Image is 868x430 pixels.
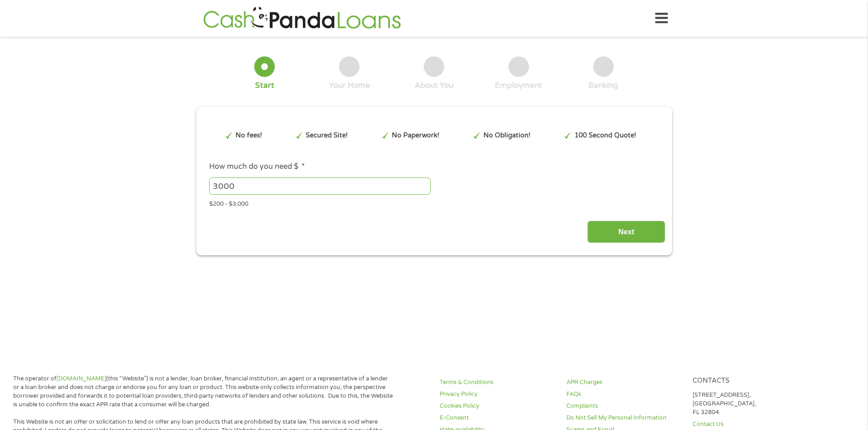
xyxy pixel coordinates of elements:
[575,131,636,141] p: 100 Second Quote!
[209,197,658,209] div: $200 - $3,000
[495,81,542,91] div: Employment
[329,81,370,91] div: Your Home
[392,131,439,141] p: No Paperwork!
[566,378,682,387] a: APR Charges
[693,377,808,385] h4: Contacts
[588,81,618,91] div: Banking
[236,131,262,141] p: No fees!
[209,162,305,172] label: How much do you need $
[440,390,555,399] a: Privacy Policy
[566,390,682,399] a: FAQs
[440,402,555,410] a: Cookies Policy
[440,414,555,422] a: E-Consent
[693,391,808,417] p: [STREET_ADDRESS], [GEOGRAPHIC_DATA], FL 32804.
[566,414,682,422] a: Do Not Sell My Personal Information
[415,81,453,91] div: About You
[483,131,530,141] p: No Obligation!
[306,131,348,141] p: Secured Site!
[440,378,555,387] a: Terms & Conditions
[13,374,393,409] p: The operator of (this “Website”) is not a lender, loan broker, financial institution, an agent or...
[566,402,682,410] a: Complaints
[255,81,274,91] div: Start
[200,5,404,31] img: GetLoanNow Logo
[56,375,106,382] a: [DOMAIN_NAME]
[587,221,665,243] input: Next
